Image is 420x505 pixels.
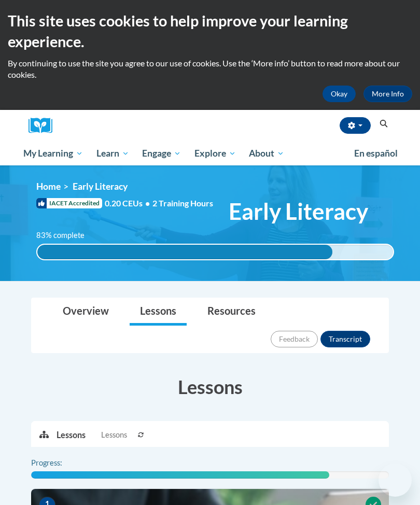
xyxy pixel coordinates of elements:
span: 0.20 CEUs [105,198,152,209]
a: Cox Campus [29,118,60,134]
a: Engage [135,142,188,165]
p: By continuing to use the site you agree to our use of cookies. Use the ‘More info’ button to read... [8,58,412,80]
span: Lessons [101,429,127,441]
span: 2 Training Hours [152,198,213,208]
iframe: Button to launch messaging window [379,464,412,497]
h3: Lessons [31,374,389,400]
img: Logo brand [29,118,60,134]
h2: This site uses cookies to help improve your learning experience. [8,10,412,52]
button: Account Settings [340,117,371,134]
a: En español [347,143,404,164]
span: Learn [96,147,129,160]
a: Learn [90,142,136,165]
a: About [243,142,291,165]
span: En español [354,148,398,159]
a: Lessons [130,298,187,326]
span: IACET Accredited [36,198,102,208]
span: Explore [194,147,236,160]
a: My Learning [17,142,90,165]
span: Early Literacy [73,181,128,192]
a: Explore [188,142,243,165]
a: Resources [197,298,266,326]
div: 83% complete [37,245,332,259]
p: Lessons [57,429,86,441]
span: Engage [142,147,181,160]
a: Overview [52,298,119,326]
button: Transcript [320,331,370,347]
span: Early Literacy [229,198,368,225]
label: Progress: [31,457,91,469]
label: 83% complete [36,230,96,241]
span: About [249,147,284,160]
span: • [145,198,150,208]
button: Feedback [271,331,318,347]
button: Search [376,118,391,130]
div: Main menu [16,142,404,165]
a: Home [36,181,61,192]
a: More Info [363,86,412,102]
span: My Learning [23,147,83,160]
button: Okay [323,86,356,102]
